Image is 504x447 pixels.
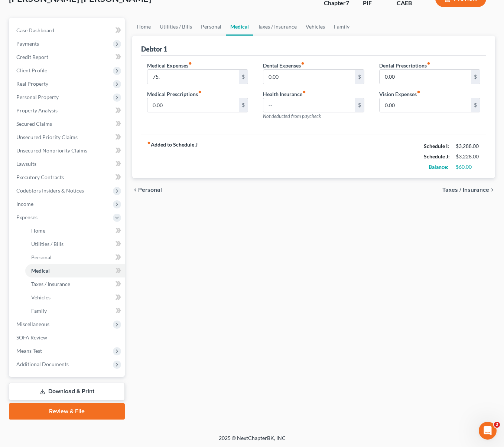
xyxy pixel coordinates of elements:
[198,90,202,94] i: fiber_manual_record
[10,144,125,157] a: Unsecured Nonpriority Claims
[424,143,449,149] strong: Schedule I:
[489,187,495,193] i: chevron_right
[31,227,45,234] span: Home
[16,174,64,180] span: Executory Contracts
[239,98,248,112] div: $
[16,94,59,100] span: Personal Property
[16,80,48,87] span: Real Property
[442,187,489,193] span: Taxes / Insurance
[427,62,430,65] i: fiber_manual_record
[424,153,450,160] strong: Schedule J:
[16,67,47,73] span: Client Profile
[155,18,196,36] a: Utilities / Bills
[147,98,239,112] input: --
[263,113,321,119] span: Not deducted from paycheck
[471,98,480,112] div: $
[25,251,125,264] a: Personal
[132,18,155,36] a: Home
[16,134,78,140] span: Unsecured Priority Claims
[429,164,448,170] strong: Balance:
[16,214,38,220] span: Expenses
[147,62,192,69] label: Medical Expenses
[31,241,64,247] span: Utilities / Bills
[301,18,329,36] a: Vehicles
[16,27,54,33] span: Case Dashboard
[9,403,125,420] a: Review & File
[16,107,58,114] span: Property Analysis
[132,187,138,193] i: chevron_left
[355,98,364,112] div: $
[239,70,248,84] div: $
[417,90,420,94] i: fiber_manual_record
[301,62,305,65] i: fiber_manual_record
[479,422,497,440] iframe: Intercom live chat
[263,62,305,69] label: Dental Expenses
[31,308,47,314] span: Family
[138,187,162,193] span: Personal
[16,361,69,367] span: Additional Documents
[380,98,471,112] input: --
[188,62,192,65] i: fiber_manual_record
[16,54,48,60] span: Credit Report
[456,153,480,160] div: $3,228.00
[25,264,125,277] a: Medical
[355,70,364,84] div: $
[379,90,420,98] label: Vision Expenses
[456,142,480,150] div: $3,288.00
[31,267,50,274] span: Medical
[263,98,355,112] input: --
[25,304,125,318] a: Family
[16,161,36,167] span: Lawsuits
[10,104,125,117] a: Property Analysis
[10,24,125,37] a: Case Dashboard
[380,70,471,84] input: --
[456,163,480,171] div: $60.00
[263,90,306,98] label: Health Insurance
[10,50,125,64] a: Credit Report
[302,90,306,94] i: fiber_manual_record
[226,18,253,36] a: Medical
[31,294,51,300] span: Vehicles
[16,321,49,327] span: Miscellaneous
[10,131,125,144] a: Unsecured Priority Claims
[10,157,125,171] a: Lawsuits
[9,383,125,400] a: Download & Print
[471,70,480,84] div: $
[16,348,42,354] span: Means Test
[25,224,125,237] a: Home
[132,187,162,193] button: chevron_left Personal
[25,237,125,251] a: Utilities / Bills
[10,117,125,131] a: Secured Claims
[31,281,70,287] span: Taxes / Insurance
[379,62,430,69] label: Dental Prescriptions
[25,291,125,304] a: Vehicles
[263,70,355,84] input: --
[147,70,239,84] input: --
[329,18,354,36] a: Family
[147,141,198,172] strong: Added to Schedule J
[253,18,301,36] a: Taxes / Insurance
[16,187,84,194] span: Codebtors Insiders & Notices
[147,90,202,98] label: Medical Prescriptions
[25,277,125,291] a: Taxes / Insurance
[16,147,87,154] span: Unsecured Nonpriority Claims
[31,254,52,260] span: Personal
[196,18,226,36] a: Personal
[147,141,151,145] i: fiber_manual_record
[141,45,167,53] div: Debtor 1
[16,121,52,127] span: Secured Claims
[16,334,47,341] span: SOFA Review
[442,187,495,193] button: Taxes / Insurance chevron_right
[16,201,33,207] span: Income
[16,40,39,47] span: Payments
[10,331,125,344] a: SOFA Review
[10,171,125,184] a: Executory Contracts
[494,422,500,428] span: 2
